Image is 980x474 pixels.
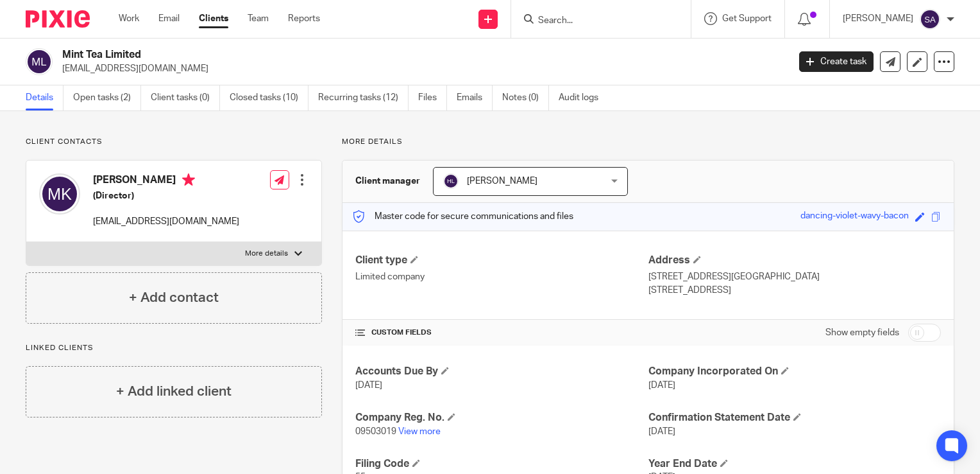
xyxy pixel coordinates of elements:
[467,177,537,186] span: [PERSON_NAME]
[648,427,675,436] span: [DATE]
[342,137,954,147] p: More details
[355,365,648,378] h4: Accounts Due By
[920,9,940,30] img: svg%3E
[230,85,308,110] a: Closed tasks (10)
[502,85,549,110] a: Notes (0)
[825,326,899,339] label: Show empty fields
[443,173,459,189] img: svg%3E
[355,270,648,283] p: Limited company
[648,457,941,471] h4: Year End Date
[151,85,220,110] a: Client tasks (0)
[648,381,675,390] span: [DATE]
[119,12,139,25] a: Work
[457,85,493,110] a: Emails
[93,189,239,202] h5: (Director)
[26,137,322,147] p: Client contacts
[355,427,396,436] span: 09503019
[648,254,941,267] h4: Address
[245,249,288,259] p: More details
[559,85,608,110] a: Audit logs
[648,411,941,425] h4: Confirmation Statement Date
[355,254,648,267] h4: Client type
[355,381,382,390] span: [DATE]
[318,85,409,110] a: Recurring tasks (12)
[248,12,269,25] a: Team
[62,48,636,62] h2: Mint Tea Limited
[418,85,447,110] a: Files
[537,15,652,27] input: Search
[800,209,909,224] div: dancing-violet-wavy-bacon
[26,10,90,28] img: Pixie
[352,210,573,223] p: Master code for secure communications and files
[355,328,648,338] h4: CUSTOM FIELDS
[93,215,239,228] p: [EMAIL_ADDRESS][DOMAIN_NAME]
[158,12,180,25] a: Email
[26,85,63,110] a: Details
[398,427,441,436] a: View more
[39,173,80,215] img: svg%3E
[26,48,53,75] img: svg%3E
[288,12,320,25] a: Reports
[73,85,141,110] a: Open tasks (2)
[129,288,219,308] h4: + Add contact
[722,14,772,23] span: Get Support
[355,411,648,425] h4: Company Reg. No.
[355,175,420,188] h3: Client manager
[355,457,648,471] h4: Filing Code
[648,284,941,297] p: [STREET_ADDRESS]
[116,382,232,401] h4: + Add linked client
[93,173,239,189] h4: [PERSON_NAME]
[799,51,874,72] a: Create task
[199,12,228,25] a: Clients
[26,343,322,353] p: Linked clients
[182,173,195,186] i: Primary
[648,365,941,378] h4: Company Incorporated On
[843,12,913,25] p: [PERSON_NAME]
[62,62,780,75] p: [EMAIL_ADDRESS][DOMAIN_NAME]
[648,270,941,283] p: [STREET_ADDRESS][GEOGRAPHIC_DATA]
